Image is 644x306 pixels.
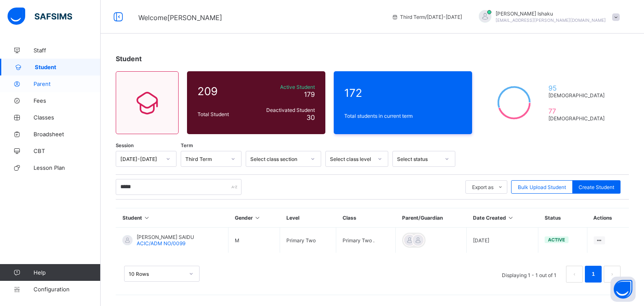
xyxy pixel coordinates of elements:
[143,215,151,221] i: Sort in Ascending Order
[548,92,608,99] span: [DEMOGRAPHIC_DATA]
[34,80,101,87] span: Parent
[306,113,315,122] span: 30
[34,286,100,293] span: Configuration
[604,266,621,283] button: next page
[34,269,100,276] span: Help
[137,240,185,246] span: ACIC/ADM NO/0099
[585,266,602,283] li: 1
[120,156,161,162] div: [DATE]-[DATE]
[397,156,440,162] div: Select status
[467,208,538,228] th: Date Created
[496,10,606,17] span: [PERSON_NAME] Ishaku
[116,54,142,63] span: Student
[496,18,606,23] span: [EMAIL_ADDRESS][PERSON_NAME][DOMAIN_NAME]
[116,208,229,228] th: Student
[195,109,253,119] div: Total Student
[336,208,396,228] th: Class
[507,215,514,221] i: Sort in Ascending Order
[197,85,251,98] span: 209
[185,156,226,162] div: Third Term
[589,269,597,280] a: 1
[344,113,462,119] span: Total students in current term
[467,228,538,253] td: [DATE]
[579,184,614,190] span: Create Student
[610,277,636,302] button: Open asap
[35,64,101,70] span: Student
[116,143,134,148] span: Session
[250,156,306,162] div: Select class section
[129,271,184,277] div: 10 Rows
[280,228,336,253] td: Primary Two
[34,47,101,54] span: Staff
[392,14,462,20] span: session/term information
[229,208,280,228] th: Gender
[587,208,629,228] th: Actions
[229,228,280,253] td: M
[604,266,621,283] li: 下一页
[566,266,583,283] li: 上一页
[566,266,583,283] button: prev page
[280,208,336,228] th: Level
[396,208,467,228] th: Parent/Guardian
[518,184,566,190] span: Bulk Upload Student
[8,8,72,25] img: safsims
[34,164,101,171] span: Lesson Plan
[34,148,101,154] span: CBT
[254,215,261,221] i: Sort in Ascending Order
[496,266,563,283] li: Displaying 1 - 1 out of 1
[470,10,624,24] div: TilsonIshaku
[548,107,608,115] span: 77
[138,13,222,22] span: Welcome [PERSON_NAME]
[255,107,315,113] span: Deactivated Student
[304,90,315,99] span: 179
[548,115,608,122] span: [DEMOGRAPHIC_DATA]
[548,84,608,92] span: 95
[34,114,101,121] span: Classes
[34,97,101,104] span: Fees
[34,131,101,137] span: Broadsheet
[336,228,396,253] td: Primary Two .
[538,208,587,228] th: Status
[472,184,493,190] span: Export as
[255,84,315,90] span: Active Student
[548,237,565,243] span: active
[330,156,373,162] div: Select class level
[344,86,462,99] span: 172
[137,234,194,240] span: [PERSON_NAME] SAIDU
[181,143,193,148] span: Term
